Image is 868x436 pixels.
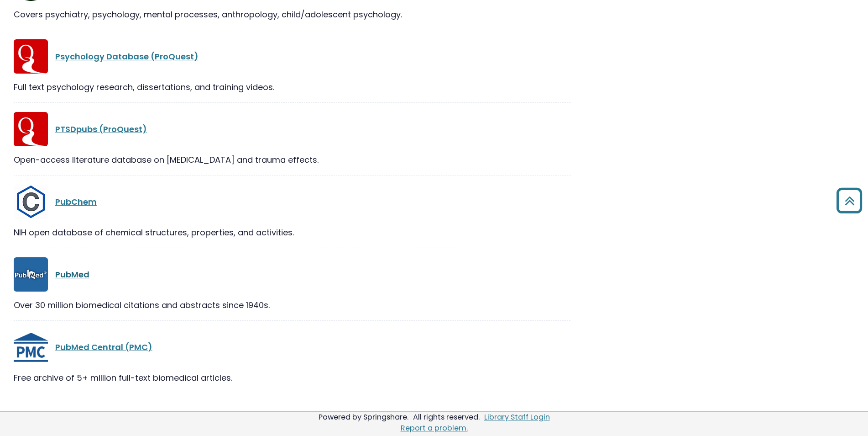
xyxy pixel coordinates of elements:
div: Powered by Springshare. [317,412,410,422]
a: Psychology Database (ProQuest) [55,51,199,62]
a: PubMed [55,269,89,280]
div: NIH open database of chemical structures, properties, and activities. [14,226,570,239]
div: Over 30 million biomedical citations and abstracts since 1940s. [14,299,570,311]
a: Library Staff Login [484,412,550,422]
div: Full text psychology research, dissertations, and training videos. [14,81,570,93]
div: Open-access literature database on [MEDICAL_DATA] and trauma effects. [14,154,570,166]
a: PubMed Central (PMC) [55,341,152,353]
div: Free archive of 5+ million full-text biomedical articles. [14,372,570,384]
a: Report a problem. [401,423,468,433]
a: PTSDpubs (ProQuest) [55,123,147,135]
a: PubChem [55,196,97,207]
div: All rights reserved. [412,412,481,422]
a: Back to Top [833,192,866,209]
div: Covers psychiatry, psychology, mental processes, anthropology, child/adolescent psychology. [14,8,570,21]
